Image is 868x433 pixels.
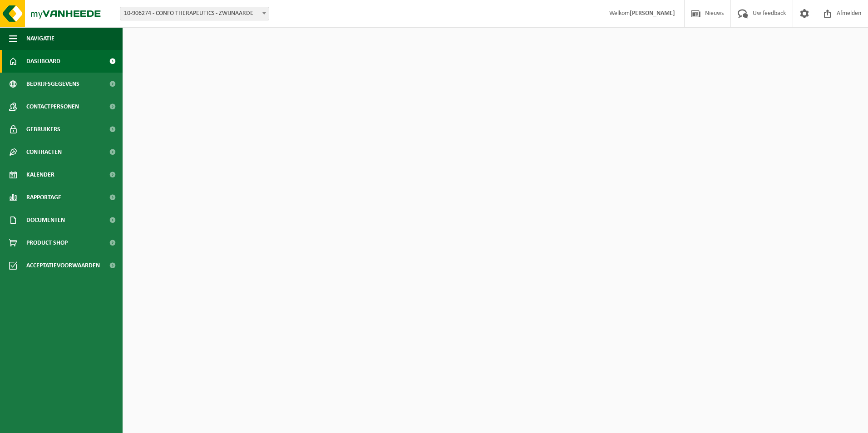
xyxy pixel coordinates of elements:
span: Rapportage [26,186,61,209]
span: Acceptatievoorwaarden [26,254,100,277]
span: Contracten [26,141,62,163]
span: Documenten [26,209,65,231]
span: Bedrijfsgegevens [26,73,79,95]
span: Dashboard [26,50,60,73]
span: Product Shop [26,231,68,254]
span: Kalender [26,163,54,186]
strong: [PERSON_NAME] [630,10,675,17]
span: 10-906274 - CONFO THERAPEUTICS - ZWIJNAARDE [120,7,269,20]
span: 10-906274 - CONFO THERAPEUTICS - ZWIJNAARDE [120,7,269,20]
span: Contactpersonen [26,95,79,118]
span: Gebruikers [26,118,60,141]
span: Navigatie [26,27,54,50]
